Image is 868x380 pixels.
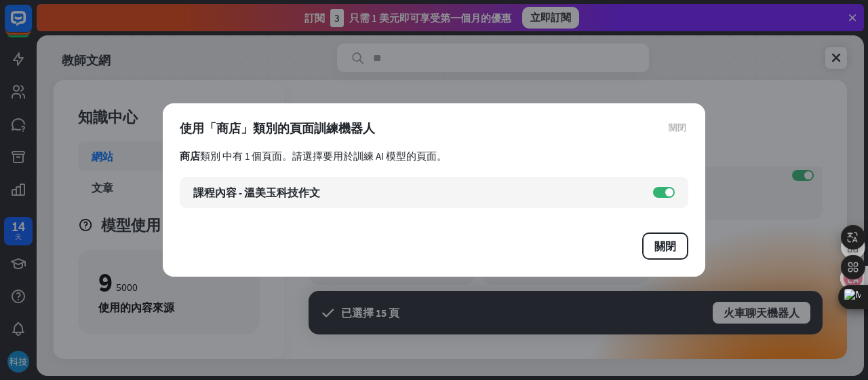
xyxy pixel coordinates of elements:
[200,150,282,162] font: 類別 中有 1 個頁面
[11,5,52,46] button: 開啟 LiveChat 聊天小工具
[282,150,447,162] font: 。請選擇要用於訓練 AI 模型的頁面。
[180,150,200,162] font: 商店
[642,232,688,260] button: 關閉
[180,120,375,136] font: 使用「商店」類別的頁面訓練機器人
[654,239,676,253] font: 關閉
[669,122,686,131] font: 關閉
[193,186,320,199] font: 課程內容 - 溫美玉科技作文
